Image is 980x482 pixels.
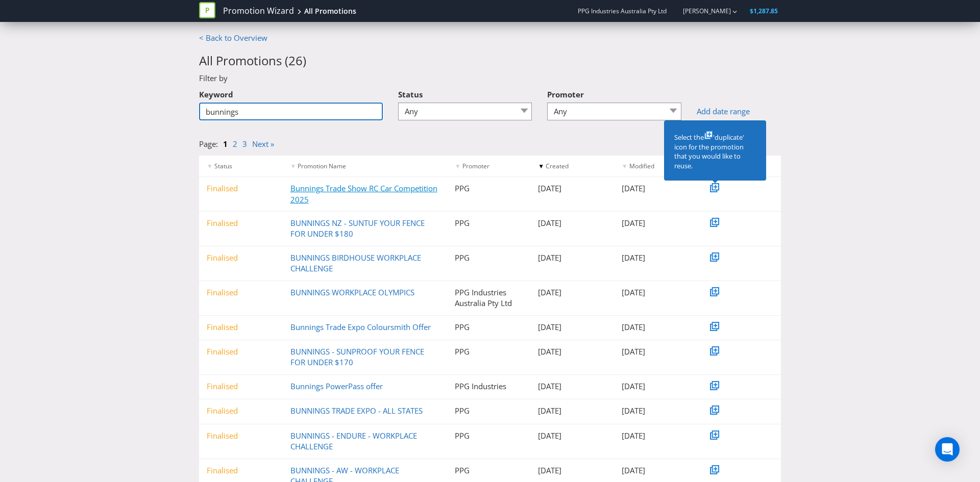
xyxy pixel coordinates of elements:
[447,322,531,333] div: PPG
[538,162,544,170] span: ▼
[290,218,425,239] a: BUNNINGS NZ - SUNTUF YOUR FENCE FOR UNDER $180
[530,322,614,333] div: [DATE]
[290,252,421,273] a: BUNNINGS BIRDHOUSE WORKPLACE CHALLENGE
[207,162,213,170] span: ▼
[304,6,356,16] div: All Promotions
[290,287,414,297] a: BUNNINGS WORKPLACE OLYMPICS
[546,162,569,170] span: Created
[750,7,778,15] span: $1,287.85
[614,405,698,416] div: [DATE]
[242,139,247,149] a: 3
[199,405,283,416] div: Finalised
[199,346,283,357] div: Finalised
[199,52,288,69] span: All Promotions (
[447,430,531,441] div: PPG
[199,33,267,43] a: < Back to Overview
[290,162,297,170] span: ▼
[447,183,531,194] div: PPG
[447,405,531,416] div: PPG
[447,287,531,309] div: PPG Industries Australia Pty Ltd
[199,183,283,194] div: Finalised
[530,381,614,392] div: [DATE]
[530,405,614,416] div: [DATE]
[398,89,423,99] span: Status
[530,218,614,229] div: [DATE]
[290,430,417,451] a: BUNNINGS - ENDURE - WORKPLACE CHALLENGE
[530,183,614,194] div: [DATE]
[674,133,704,142] span: Select the
[447,381,531,392] div: PPG Industries
[214,162,232,170] span: Status
[629,162,654,170] span: Modified
[223,139,228,149] a: 1
[290,405,423,416] a: BUNNINGS TRADE EXPO - ALL STATES
[298,162,346,170] span: Promotion Name
[622,162,628,170] span: ▼
[252,139,274,149] a: Next »
[290,183,437,204] a: Bunnings Trade Show RC Car Competition 2025
[199,218,283,229] div: Finalised
[614,252,698,263] div: [DATE]
[290,346,424,367] a: BUNNINGS - SUNPROOF YOUR FENCE FOR UNDER $170
[614,430,698,441] div: [DATE]
[199,465,283,476] div: Finalised
[614,465,698,476] div: [DATE]
[614,381,698,392] div: [DATE]
[530,465,614,476] div: [DATE]
[199,103,383,120] input: Filter promotions...
[530,252,614,263] div: [DATE]
[199,381,283,392] div: Finalised
[223,5,294,17] a: Promotion Wizard
[530,346,614,357] div: [DATE]
[547,89,584,99] span: Promoter
[674,133,744,170] span: 'duplicate' icon for the promotion that you would like to reuse.
[290,381,383,391] a: Bunnings PowerPass offer
[290,322,431,332] a: Bunnings Trade Expo Coloursmith Offer
[530,430,614,441] div: [DATE]
[614,287,698,298] div: [DATE]
[447,252,531,263] div: PPG
[578,7,667,15] span: PPG Industries Australia Pty Ltd
[697,106,781,117] a: Add date range
[191,73,789,84] div: Filter by
[447,218,531,229] div: PPG
[303,52,306,69] span: )
[199,287,283,298] div: Finalised
[455,162,461,170] span: ▼
[614,183,698,194] div: [DATE]
[233,139,237,149] a: 2
[614,218,698,229] div: [DATE]
[199,322,283,333] div: Finalised
[199,252,283,263] div: Finalised
[614,322,698,333] div: [DATE]
[199,430,283,441] div: Finalised
[199,139,218,149] span: Page:
[447,465,531,476] div: PPG
[199,84,233,100] label: Keyword
[447,346,531,357] div: PPG
[673,7,731,15] a: [PERSON_NAME]
[288,52,303,69] span: 26
[462,162,489,170] span: Promoter
[530,287,614,298] div: [DATE]
[935,437,960,462] div: Open Intercom Messenger
[614,346,698,357] div: [DATE]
